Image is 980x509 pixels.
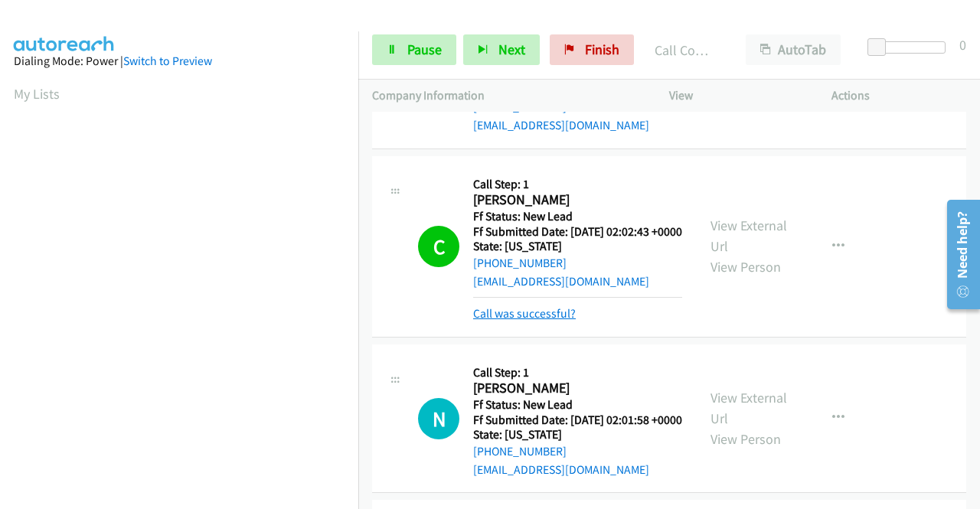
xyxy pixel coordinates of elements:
span: Pause [407,41,442,58]
h5: State: [US_STATE] [473,427,682,442]
h5: Call Step: 1 [473,177,682,192]
h5: Call Step: 1 [473,365,682,380]
h5: Ff Status: New Lead [473,397,682,413]
h1: C [418,226,459,267]
a: [EMAIL_ADDRESS][DOMAIN_NAME] [473,118,649,132]
span: Next [498,41,525,58]
a: My Lists [14,85,60,103]
div: Delay between calls (in seconds) [875,41,946,54]
a: [PHONE_NUMBER] [473,256,567,270]
button: Next [463,34,540,65]
a: Call was successful? [473,306,576,321]
p: Actions [831,86,966,105]
h2: [PERSON_NAME] [473,191,678,209]
h5: Ff Status: New Lead [473,209,682,224]
p: View [669,86,804,105]
a: Switch to Preview [123,54,212,68]
a: View Person [710,258,781,276]
h5: Ff Submitted Date: [DATE] 02:02:43 +0000 [473,224,682,240]
iframe: Resource Center [936,194,980,315]
p: Company Information [372,86,642,105]
a: View External Url [710,217,787,255]
h5: Ff Submitted Date: [DATE] 02:01:58 +0000 [473,413,682,428]
a: Finish [550,34,634,65]
h2: [PERSON_NAME] [473,380,678,397]
a: Pause [372,34,456,65]
span: Finish [585,41,619,58]
div: Dialing Mode: Power | [14,52,345,70]
a: [PHONE_NUMBER] [473,444,567,458]
a: [EMAIL_ADDRESS][DOMAIN_NAME] [473,462,649,477]
a: View Person [710,430,781,448]
div: 0 [959,34,966,55]
a: View External Url [710,389,787,427]
h5: State: [US_STATE] [473,239,682,254]
button: AutoTab [746,34,841,65]
p: Call Completed [655,40,718,60]
h1: N [418,398,459,439]
a: [EMAIL_ADDRESS][DOMAIN_NAME] [473,274,649,289]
